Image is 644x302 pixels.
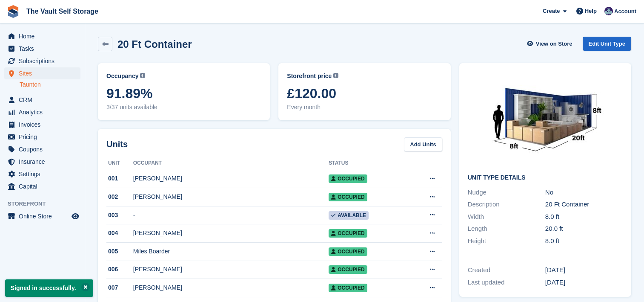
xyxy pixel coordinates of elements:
[329,211,369,220] span: Available
[19,180,70,192] span: Capital
[19,210,70,222] span: Online Store
[133,265,329,274] div: [PERSON_NAME]
[106,138,128,151] h2: Units
[4,67,80,79] a: menu
[5,279,93,297] p: Signed in successfully.
[333,73,338,78] img: icon-info-grey-7440780725fd019a000dd9b08b2336e03edf1995a4989e88bcd33f0948082b44.svg
[23,4,102,18] a: The Vault Self Storage
[19,119,70,131] span: Invoices
[545,212,623,222] div: 8.0 ft
[543,7,560,15] span: Create
[468,174,623,181] h2: Unit Type details
[4,106,80,118] a: menu
[468,278,545,287] div: Last updated
[19,55,70,67] span: Subscriptions
[583,37,631,51] a: Edit Unit Type
[4,30,80,42] a: menu
[106,103,261,112] span: 3/37 units available
[329,284,367,292] span: Occupied
[133,174,329,183] div: [PERSON_NAME]
[329,193,367,201] span: Occupied
[19,30,70,42] span: Home
[133,192,329,201] div: [PERSON_NAME]
[329,247,367,256] span: Occupied
[545,224,623,234] div: 20.0 ft
[4,180,80,192] a: menu
[19,94,70,106] span: CRM
[536,40,572,48] span: View on Store
[19,156,70,168] span: Insurance
[545,236,623,246] div: 8.0 ft
[287,86,442,101] span: £120.00
[4,94,80,106] a: menu
[70,211,80,221] a: Preview store
[604,7,613,15] img: Hannah
[545,200,623,209] div: 20 Ft Container
[4,210,80,222] a: menu
[329,157,407,170] th: Status
[4,43,80,55] a: menu
[329,229,367,238] span: Occupied
[106,174,133,183] div: 001
[133,206,329,224] td: -
[468,236,545,246] div: Height
[468,200,545,209] div: Description
[117,38,192,50] h2: 20 Ft Container
[8,200,85,208] span: Storefront
[19,43,70,55] span: Tasks
[19,168,70,180] span: Settings
[106,192,133,201] div: 002
[7,5,20,18] img: stora-icon-8386f47178a22dfd0bd8f6a31ec36ba5ce8667c1dd55bd0f319d3a0aa187defe.svg
[4,156,80,168] a: menu
[4,55,80,67] a: menu
[133,247,329,256] div: Miles Boarder
[526,37,576,51] a: View on Store
[4,131,80,143] a: menu
[404,137,442,151] a: Add Units
[468,224,545,234] div: Length
[106,211,133,220] div: 003
[614,7,636,16] span: Account
[545,278,623,287] div: [DATE]
[545,188,623,197] div: No
[106,247,133,256] div: 005
[133,157,329,170] th: Occupant
[133,229,329,238] div: [PERSON_NAME]
[133,283,329,292] div: [PERSON_NAME]
[106,72,138,81] span: Occupancy
[4,119,80,131] a: menu
[4,143,80,155] a: menu
[329,174,367,183] span: Occupied
[545,265,623,275] div: [DATE]
[4,168,80,180] a: menu
[585,7,597,15] span: Help
[106,86,261,101] span: 91.89%
[329,265,367,274] span: Occupied
[287,72,332,81] span: Storefront price
[287,103,442,112] span: Every month
[140,73,145,78] img: icon-info-grey-7440780725fd019a000dd9b08b2336e03edf1995a4989e88bcd33f0948082b44.svg
[468,265,545,275] div: Created
[106,157,133,170] th: Unit
[106,265,133,274] div: 006
[106,283,133,292] div: 007
[19,106,70,118] span: Analytics
[19,131,70,143] span: Pricing
[19,67,70,79] span: Sites
[481,72,609,168] img: 20-ft-container%20(1).jpg
[19,143,70,155] span: Coupons
[468,212,545,222] div: Width
[20,81,80,89] a: Taunton
[468,188,545,197] div: Nudge
[106,229,133,238] div: 004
